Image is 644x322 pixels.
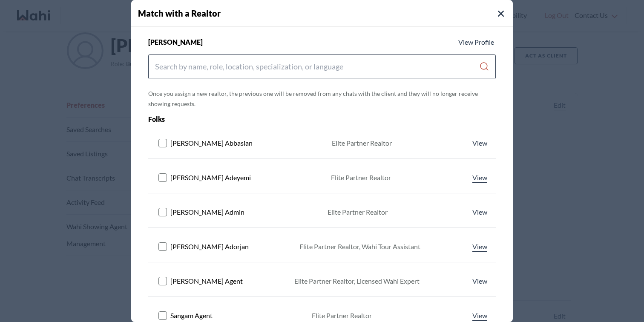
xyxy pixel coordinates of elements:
[170,138,253,148] span: [PERSON_NAME] Abbasian
[332,138,392,148] div: Elite Partner Realtor
[471,172,489,183] a: View profile
[496,9,506,19] button: Close Modal
[138,7,513,20] h4: Match with a Realtor
[294,276,420,286] div: Elite Partner Realtor, Licensed Wahi Expert
[471,310,489,321] a: View profile
[457,37,496,47] a: View profile
[328,207,388,217] div: Elite Partner Realtor
[170,241,249,252] span: [PERSON_NAME] Adorjan
[170,207,244,217] span: [PERSON_NAME] Admin
[170,172,251,183] span: [PERSON_NAME] Adeyemi
[471,207,489,217] a: View profile
[170,310,213,321] span: Sangam Agent
[148,114,426,124] div: Folks
[148,37,203,47] span: [PERSON_NAME]
[471,241,489,252] a: View profile
[170,276,243,286] span: [PERSON_NAME] Agent
[299,241,420,252] div: Elite Partner Realtor, Wahi Tour Assistant
[312,310,372,321] div: Elite Partner Realtor
[471,276,489,286] a: View profile
[331,172,391,183] div: Elite Partner Realtor
[155,59,479,74] input: Search input
[471,138,489,148] a: View profile
[148,89,496,109] p: Once you assign a new realtor, the previous one will be removed from any chats with the client an...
